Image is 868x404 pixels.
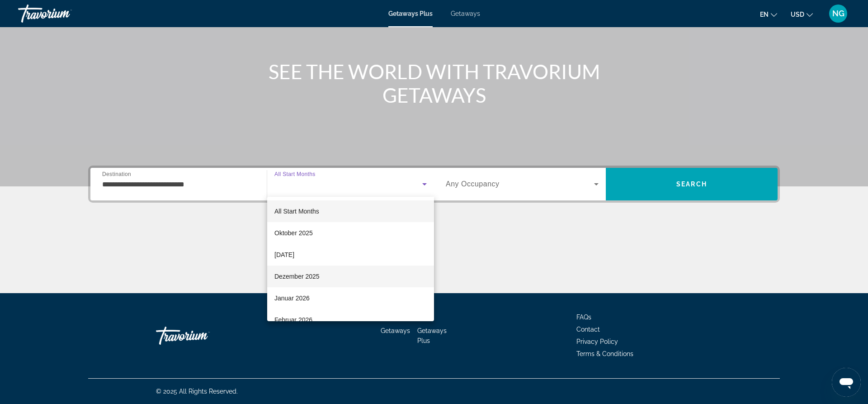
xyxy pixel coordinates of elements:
[274,249,294,260] span: [DATE]
[274,293,310,304] span: Januar 2026
[274,314,312,325] span: Februar 2026
[832,368,861,397] iframe: Schaltfläche zum Öffnen des Messaging-Fensters
[274,228,313,238] span: Oktober 2025
[274,208,319,215] span: All Start Months
[274,271,320,282] span: Dezember 2025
